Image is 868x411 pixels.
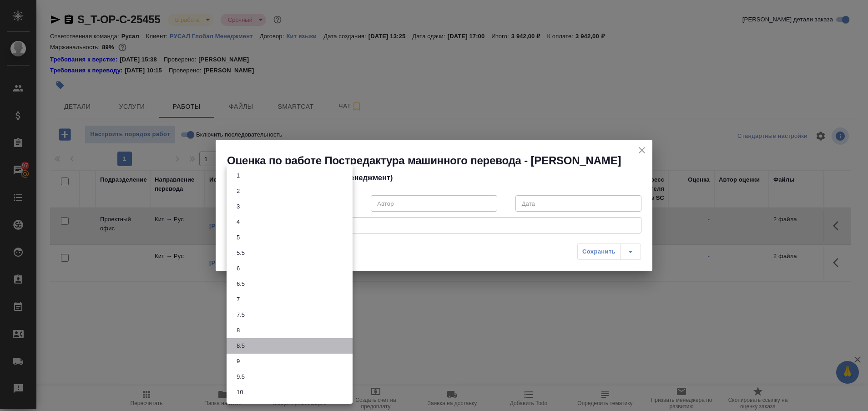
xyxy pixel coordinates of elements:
button: 5 [234,233,242,243]
button: 9.5 [234,372,247,382]
button: 1 [234,171,242,181]
button: 2 [234,186,242,196]
button: 8.5 [234,341,247,351]
button: 3 [234,202,242,212]
button: 5.5 [234,248,247,258]
button: 6.5 [234,279,247,289]
button: 7.5 [234,310,247,320]
button: 6 [234,264,242,274]
button: 7 [234,294,242,304]
button: 4 [234,217,242,227]
button: 9 [234,356,242,366]
button: 10 [234,387,246,397]
button: 8 [234,325,242,335]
